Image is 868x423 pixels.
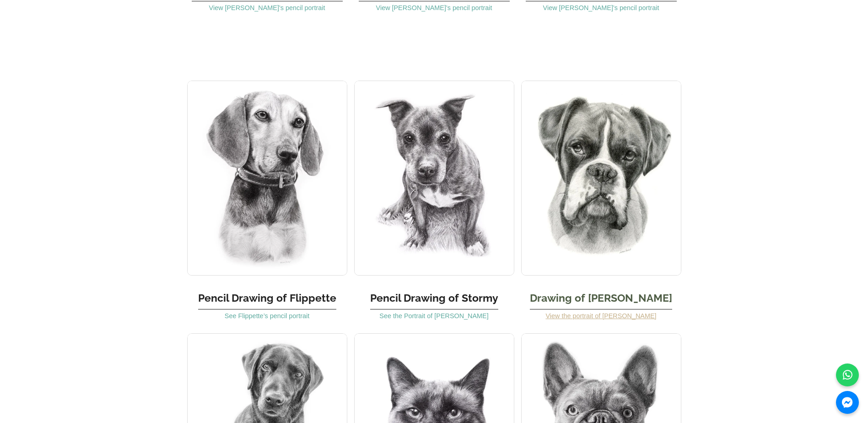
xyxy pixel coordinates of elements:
[198,282,336,309] h3: Pencil Drawing of Flippette
[209,4,325,11] a: View [PERSON_NAME]’s pencil portrait
[543,4,659,11] a: View [PERSON_NAME]’s pencil portrait
[836,363,859,386] a: WhatsApp
[370,282,498,309] h3: Pencil Drawing of Stormy
[225,312,309,320] a: See Flippette’s pencil portrait
[379,312,488,320] a: See the Portrait of [PERSON_NAME]
[530,282,672,309] h3: Drawing of [PERSON_NAME]
[187,81,347,276] img: Flippette's Portrait by Melanie Phillips
[836,391,859,414] a: Messenger
[545,312,656,320] a: View the portrait of [PERSON_NAME]
[376,4,492,11] a: View [PERSON_NAME]’s pencil portrait
[354,81,514,276] img: Stormy the Staffy – Traditional Hand-drawn Portrait
[521,81,681,276] img: Milo the Boxer – Pet Portrait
